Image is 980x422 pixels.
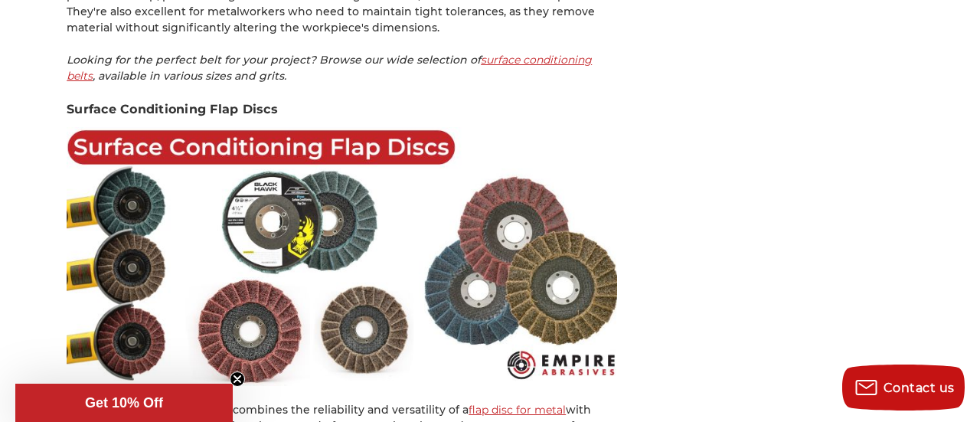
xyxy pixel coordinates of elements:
div: Get 10% OffClose teaser [15,384,233,422]
span: Contact us [884,381,955,395]
img: What Is a Surface Conditioning Flap Disc and How Do I Use it? [67,127,617,386]
button: Close teaser [230,371,245,387]
a: surface conditioning belts [67,53,592,83]
span: Get 10% Off [85,395,163,411]
h3: Surface Conditioning Flap Discs [67,100,617,119]
em: Looking for the perfect belt for your project? Browse our wide selection of [67,53,481,67]
a: flap disc for metal [469,403,566,417]
em: , available in various sizes and grits. [93,69,286,83]
button: Contact us [842,365,965,411]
